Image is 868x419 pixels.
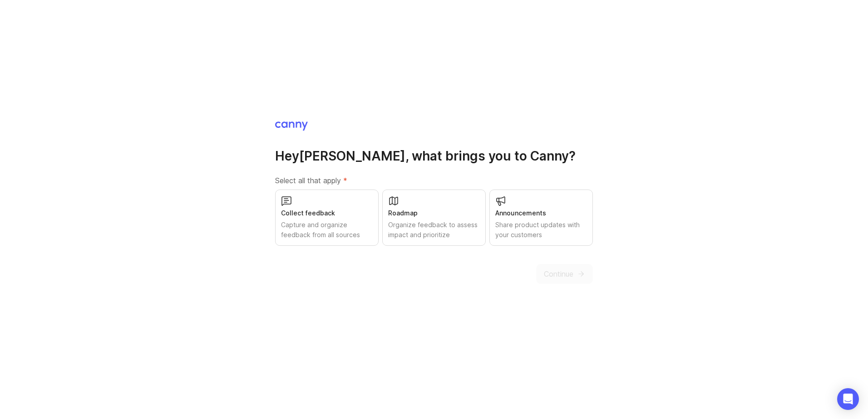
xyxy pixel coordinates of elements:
[281,208,373,218] div: Collect feedback
[382,190,486,246] button: RoadmapOrganize feedback to assess impact and prioritize
[837,388,859,410] div: Open Intercom Messenger
[275,122,308,131] img: Canny Home
[275,175,593,186] label: Select all that apply
[275,148,593,164] h1: Hey [PERSON_NAME] , what brings you to Canny?
[388,208,480,218] div: Roadmap
[388,220,480,240] div: Organize feedback to assess impact and prioritize
[495,208,587,218] div: Announcements
[275,190,379,246] button: Collect feedbackCapture and organize feedback from all sources
[495,220,587,240] div: Share product updates with your customers
[281,220,373,240] div: Capture and organize feedback from all sources
[489,190,593,246] button: AnnouncementsShare product updates with your customers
